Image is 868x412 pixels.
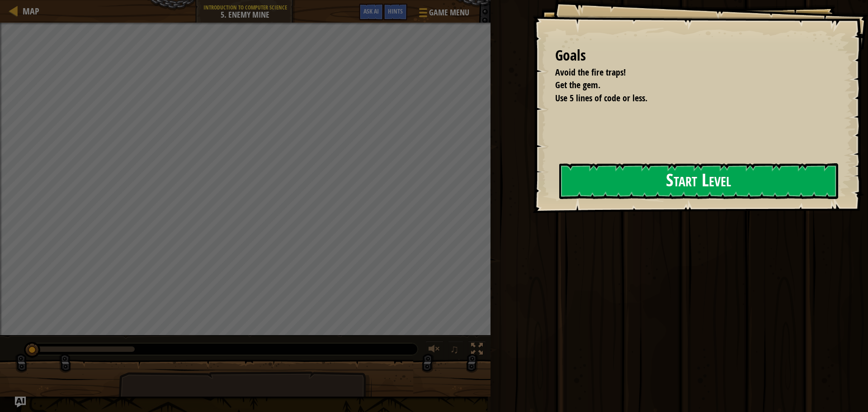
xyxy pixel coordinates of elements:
[429,7,469,19] span: Game Menu
[412,4,475,25] button: Game Menu
[18,5,39,17] a: Map
[555,79,600,91] span: Get the gem.
[544,79,834,92] li: Get the gem.
[544,92,834,105] li: Use 5 lines of code or less.
[559,163,838,199] button: Start Level
[468,341,486,360] button: Toggle fullscreen
[363,7,379,15] span: Ask AI
[450,342,459,356] span: ♫
[555,66,626,78] span: Avoid the fire traps!
[359,4,383,20] button: Ask AI
[448,341,463,360] button: ♫
[15,397,26,407] button: Ask AI
[425,341,443,360] button: Adjust volume
[23,5,39,17] span: Map
[555,92,647,104] span: Use 5 lines of code or less.
[555,45,836,66] div: Goals
[544,66,834,79] li: Avoid the fire traps!
[388,7,403,15] span: Hints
